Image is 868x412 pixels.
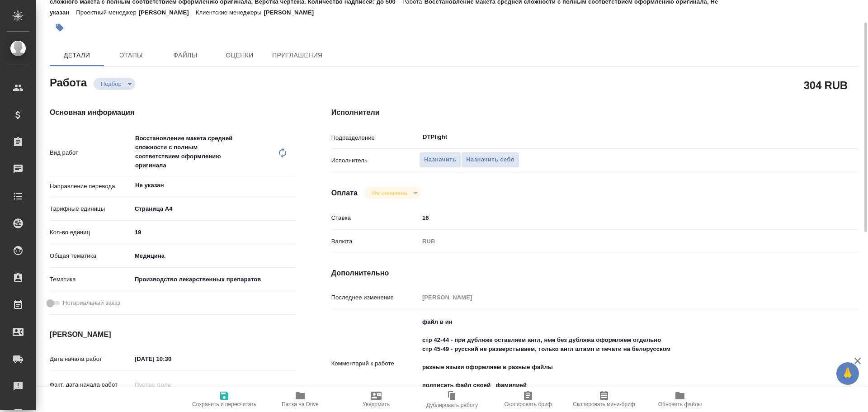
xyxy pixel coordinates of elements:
[290,185,292,186] button: Open
[50,251,132,260] p: Общая тематика
[76,9,138,16] p: Проектный менеджер
[132,352,211,365] input: ✎ Введи что-нибудь
[50,18,70,38] button: Добавить тэг
[331,359,419,368] p: Комментарий к работе
[164,50,207,61] span: Файлы
[573,401,635,407] span: Скопировать мини-бриф
[264,9,321,16] p: [PERSON_NAME]
[55,50,99,61] span: Детали
[419,152,461,168] button: Назначить
[369,189,410,197] button: Не оплачена
[331,156,419,165] p: Исполнитель
[642,387,718,412] button: Обновить файлы
[331,268,858,279] h4: Дополнительно
[419,314,814,411] textarea: файл в ин стр 42-44 - при дубляже оставляем англ, нем без дубляжа оформляем отдельно стр 45-49 - ...
[132,378,211,391] input: Пустое поле
[363,401,390,407] span: Уведомить
[658,401,702,407] span: Обновить файлы
[50,182,132,191] p: Направление перевода
[132,272,295,287] div: Производство лекарственных препаратов
[196,9,264,16] p: Клиентские менеджеры
[804,77,848,93] h2: 304 RUB
[419,234,814,249] div: RUB
[338,387,414,412] button: Уведомить
[490,387,566,412] button: Скопировать бриф
[419,211,814,224] input: ✎ Введи что-нибудь
[331,213,419,223] p: Ставка
[466,155,514,165] span: Назначить себя
[98,80,124,88] button: Подбор
[132,248,295,264] div: Медицина
[50,107,295,118] h4: Основная информация
[566,387,642,412] button: Скопировать мини-бриф
[186,387,262,412] button: Сохранить и пересчитать
[132,226,295,239] input: ✎ Введи что-нибудь
[504,401,552,407] span: Скопировать бриф
[132,201,295,217] div: Страница А4
[192,401,256,407] span: Сохранить и пересчитать
[424,155,456,165] span: Назначить
[840,364,855,383] span: 🙏
[414,387,490,412] button: Дублировать работу
[50,329,295,340] h4: [PERSON_NAME]
[50,355,132,364] p: Дата начала работ
[461,152,519,168] button: Назначить себя
[50,275,132,284] p: Тематика
[50,74,87,90] h2: Работа
[331,133,419,142] p: Подразделение
[50,228,132,237] p: Кол-во единиц
[218,50,261,61] span: Оценки
[809,136,811,138] button: Open
[139,9,196,16] p: [PERSON_NAME]
[282,401,319,407] span: Папка на Drive
[419,291,814,304] input: Пустое поле
[50,148,132,157] p: Вид работ
[426,402,478,408] span: Дублировать работу
[272,50,323,61] span: Приглашения
[836,362,859,385] button: 🙏
[262,387,338,412] button: Папка на Drive
[365,187,420,199] div: Подбор
[331,107,858,118] h4: Исполнители
[50,204,132,213] p: Тарифные единицы
[109,50,153,61] span: Этапы
[331,237,419,246] p: Валюта
[63,298,120,308] span: Нотариальный заказ
[331,188,358,199] h4: Оплата
[50,380,132,389] p: Факт. дата начала работ
[94,78,135,90] div: Подбор
[331,293,419,302] p: Последнее изменение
